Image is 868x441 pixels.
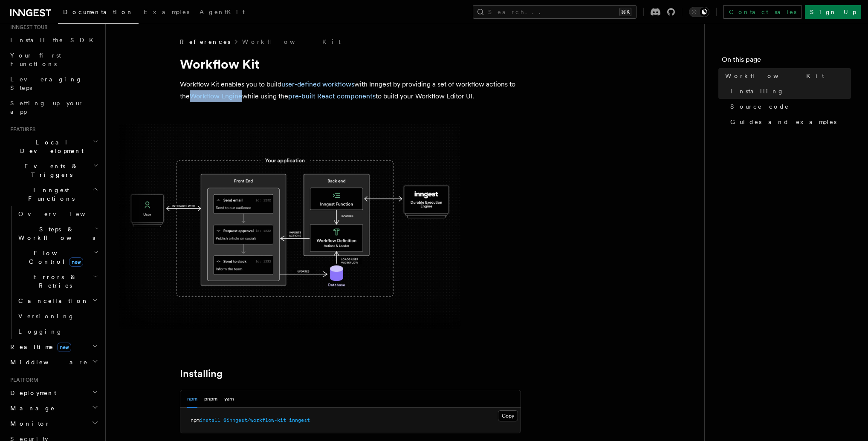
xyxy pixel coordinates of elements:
[15,324,100,339] a: Logging
[7,377,38,383] span: Platform
[139,3,194,23] a: Examples
[730,87,784,95] span: Installing
[7,339,100,355] button: Realtimenew
[727,84,851,99] a: Installing
[144,9,189,15] span: Examples
[7,419,50,428] span: Monitor
[7,138,93,155] span: Local Development
[7,416,100,431] button: Monitor
[7,159,100,182] button: Events & Triggers
[722,68,851,84] a: Workflow Kit
[15,293,100,308] button: Cancellation
[7,32,100,48] a: Install the SDK
[7,186,92,203] span: Inngest Functions
[689,7,709,17] button: Toggle dark mode
[187,390,197,408] button: npm
[18,328,63,335] span: Logging
[57,343,71,352] span: new
[7,72,100,95] a: Leveraging Steps
[180,56,521,72] h1: Workflow Kit
[15,297,89,305] span: Cancellation
[10,100,84,115] span: Setting up your app
[204,390,217,408] button: pnpm
[180,368,223,380] a: Installing
[180,78,521,102] p: Workflow Kit enables you to build with Inngest by providing a set of workflow actions to the whil...
[7,135,100,159] button: Local Development
[7,126,35,133] span: Features
[7,48,100,72] a: Your first Functions
[498,410,518,421] button: Copy
[7,162,93,179] span: Events & Triggers
[15,222,100,245] button: Steps & Workflows
[15,308,100,324] a: Versioning
[15,206,100,222] a: Overview
[191,417,200,423] span: npm
[722,55,851,68] h4: On this page
[10,76,82,91] span: Leveraging Steps
[730,102,789,111] span: Source code
[190,92,242,100] a: Workflow Engine
[10,37,98,43] span: Install the SDK
[10,52,61,67] span: Your first Functions
[805,5,861,19] a: Sign Up
[281,80,354,88] a: user-defined workflows
[7,389,56,397] span: Deployment
[15,245,100,269] button: Flow Controlnew
[730,118,836,126] span: Guides and examples
[725,72,824,80] span: Workflow Kit
[723,5,801,19] a: Contact sales
[18,210,106,217] span: Overview
[224,390,234,408] button: yarn
[7,355,100,370] button: Middleware
[200,417,220,423] span: install
[223,417,286,423] span: @inngest/workflow-kit
[727,114,851,130] a: Guides and examples
[473,5,637,19] button: Search...⌘K
[15,249,94,266] span: Flow Control
[69,257,83,267] span: new
[727,99,851,114] a: Source code
[7,95,100,119] a: Setting up your app
[119,124,460,329] img: The Workflow Kit provides a Workflow Engine to compose workflow actions on the back end and a set...
[7,343,71,351] span: Realtime
[289,417,310,423] span: inngest
[15,273,93,290] span: Errors & Retries
[7,24,48,31] span: Inngest tour
[58,3,139,24] a: Documentation
[7,358,88,366] span: Middleware
[194,3,250,23] a: AgentKit
[7,182,100,206] button: Inngest Functions
[63,9,133,15] span: Documentation
[15,225,95,242] span: Steps & Workflows
[7,206,100,339] div: Inngest Functions
[619,8,631,16] kbd: ⌘K
[15,269,100,293] button: Errors & Retries
[7,401,100,416] button: Manage
[7,404,55,412] span: Manage
[18,313,75,320] span: Versioning
[7,385,100,401] button: Deployment
[242,37,341,46] a: Workflow Kit
[288,92,376,100] a: pre-built React components
[200,9,245,15] span: AgentKit
[180,37,230,46] span: References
